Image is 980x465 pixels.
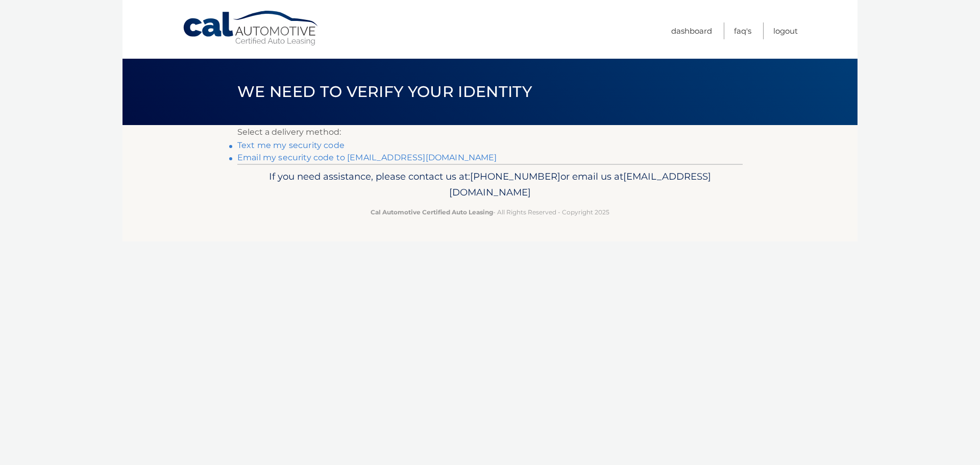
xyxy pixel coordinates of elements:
p: - All Rights Reserved - Copyright 2025 [244,207,736,217]
strong: Cal Automotive Certified Auto Leasing [371,208,493,216]
a: Email my security code to [EMAIL_ADDRESS][DOMAIN_NAME] [237,153,497,162]
a: Logout [773,22,798,39]
a: Text me my security code [237,140,345,150]
a: FAQ's [734,22,751,39]
span: [PHONE_NUMBER] [470,170,560,182]
a: Dashboard [671,22,712,39]
span: We need to verify your identity [237,82,532,101]
p: Select a delivery method: [237,125,743,139]
p: If you need assistance, please contact us at: or email us at [244,168,736,201]
a: Cal Automotive [182,10,320,46]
